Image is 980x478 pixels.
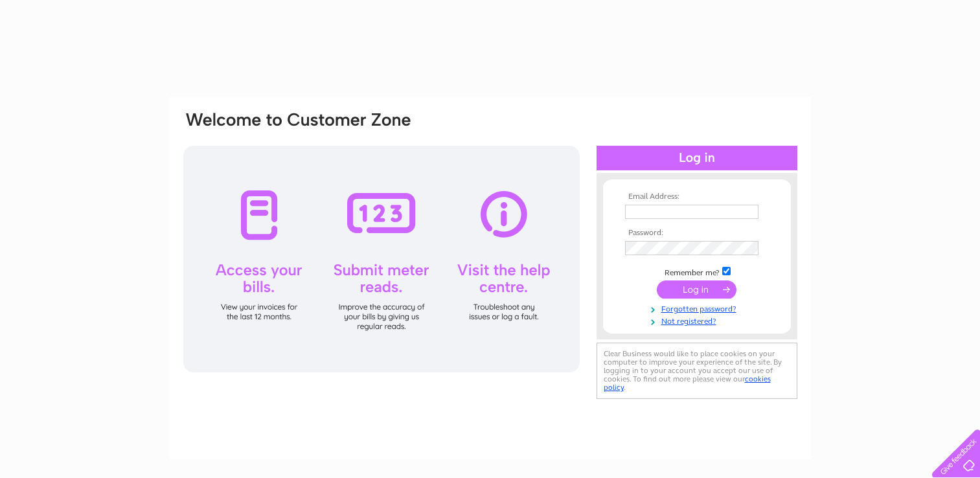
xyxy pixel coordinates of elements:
a: Forgotten password? [625,302,772,314]
a: Not registered? [625,314,772,326]
th: Password: [622,229,772,238]
div: Clear Business would like to place cookies on your computer to improve your experience of the sit... [597,343,797,399]
a: cookies policy [604,374,771,392]
td: Remember me? [622,265,772,278]
th: Email Address: [622,192,772,201]
input: Submit [657,280,736,299]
